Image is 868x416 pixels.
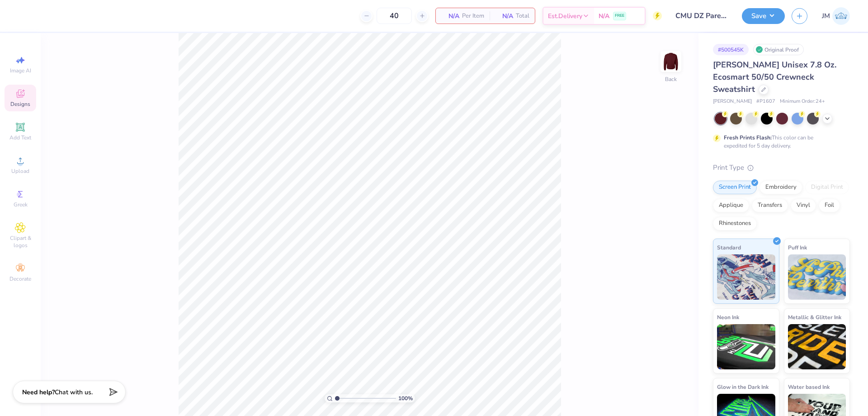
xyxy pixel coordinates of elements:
span: Metallic & Glitter Ink [788,312,841,322]
span: # P1607 [756,98,775,105]
img: Puff Ink [788,254,846,300]
span: Upload [11,167,29,175]
span: Puff Ink [788,243,807,252]
div: Digital Print [805,181,849,194]
img: Standard [717,254,775,300]
span: Clipart & logos [5,234,36,249]
div: Print Type [713,163,850,173]
span: Decorate [9,275,31,282]
div: This color can be expedited for 5 day delivery. [724,134,835,150]
span: 100 % [398,394,413,402]
div: Applique [713,199,749,212]
img: Neon Ink [717,324,775,369]
span: N/A [599,11,609,21]
div: Original Proof [753,44,804,55]
div: Rhinestones [713,217,757,230]
span: Standard [717,243,741,252]
span: Est. Delivery [548,11,582,21]
input: Untitled Design [669,7,735,25]
span: Minimum Order: 24 + [780,98,825,105]
div: Foil [819,199,840,212]
span: Greek [14,201,28,208]
span: Glow in the Dark Ink [717,382,769,392]
span: Chat with us. [55,388,93,397]
span: Image AI [10,67,31,74]
div: Screen Print [713,181,757,194]
span: Neon Ink [717,312,739,322]
span: N/A [441,11,459,21]
span: [PERSON_NAME] [713,98,752,105]
span: Total [516,11,529,21]
span: Water based Ink [788,382,830,392]
button: Save [742,8,785,24]
span: FREE [615,13,624,19]
div: Vinyl [791,199,816,212]
span: N/A [495,11,513,21]
span: Per Item [462,11,484,21]
a: JM [822,7,850,25]
strong: Need help? [22,388,55,397]
input: – – [377,8,412,24]
span: Designs [10,100,30,108]
div: Embroidery [759,181,802,194]
span: JM [822,11,830,21]
img: Metallic & Glitter Ink [788,324,846,369]
img: Back [662,53,680,71]
img: Joshua Macky Gaerlan [832,7,850,25]
div: Back [665,75,677,83]
span: [PERSON_NAME] Unisex 7.8 Oz. Ecosmart 50/50 Crewneck Sweatshirt [713,59,836,95]
div: Transfers [752,199,788,212]
div: # 500545K [713,44,749,55]
span: Add Text [9,134,31,141]
strong: Fresh Prints Flash: [724,134,772,141]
